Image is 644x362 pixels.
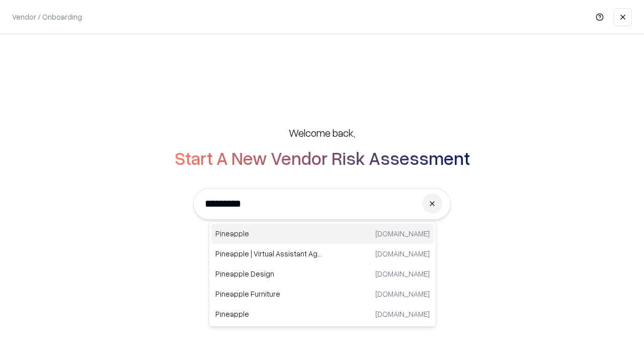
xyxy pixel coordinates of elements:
p: Pineapple [215,309,323,319]
p: Pineapple Design [215,268,323,279]
p: Pineapple [215,228,323,239]
p: [DOMAIN_NAME] [375,248,430,259]
p: [DOMAIN_NAME] [375,289,430,299]
h5: Welcome back, [289,126,355,140]
p: Vendor / Onboarding [12,12,82,22]
p: Pineapple | Virtual Assistant Agency [215,248,323,259]
div: Suggestions [209,221,436,327]
p: [DOMAIN_NAME] [375,228,430,239]
p: Pineapple Furniture [215,289,323,299]
h2: Start A New Vendor Risk Assessment [175,148,470,168]
p: [DOMAIN_NAME] [375,309,430,319]
p: [DOMAIN_NAME] [375,268,430,279]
